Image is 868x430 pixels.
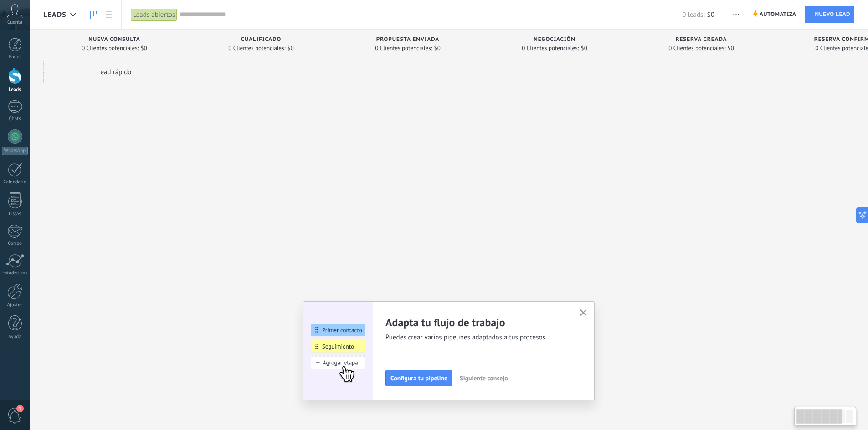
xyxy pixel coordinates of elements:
div: Chats [2,116,28,122]
div: Ayuda [2,334,28,340]
span: $0 [728,46,734,51]
span: $0 [288,46,294,51]
span: Reserva creada [676,36,727,43]
span: Nuevo lead [815,6,850,23]
span: Siguiente consejo [460,375,508,381]
div: Leads [2,87,28,93]
span: $0 [434,46,441,51]
div: Correo [2,241,28,247]
span: $0 [141,46,147,51]
span: $0 [707,10,714,19]
a: Lista [101,6,117,24]
div: Lead rápido [43,61,185,83]
span: Puedes crear varios pipelines adaptados a tus procesos. [385,333,569,342]
div: Nueva consulta [48,36,181,44]
a: Automatiza [749,6,801,23]
span: 0 leads: [682,10,704,19]
div: Reserva creada [635,36,768,44]
div: Listas [2,211,28,217]
span: Automatiza [760,6,796,23]
span: $0 [581,46,587,51]
div: WhatsApp [2,147,28,155]
span: Configura tu pipeline [390,375,447,381]
a: Leads [86,6,101,24]
div: Ajustes [2,302,28,308]
span: 0 Clientes potenciales: [668,46,725,51]
span: Propuesta enviada [376,36,440,43]
button: Configura tu pipeline [385,370,452,386]
div: Cualificado [195,36,328,44]
div: Estadísticas [2,270,28,276]
span: 1 [16,405,24,412]
span: Cualificado [241,36,282,43]
div: Calendario [2,179,28,185]
span: Nueva consulta [88,36,140,43]
span: Leads [43,10,67,19]
span: 0 Clientes potenciales: [228,46,285,51]
div: Panel [2,54,28,60]
button: Más [729,6,743,23]
div: Propuesta enviada [341,36,474,44]
div: Leads abiertos [131,8,177,21]
div: Negociación [488,36,621,44]
button: Siguiente consejo [456,371,512,385]
h2: Adapta tu flujo de trabajo [385,315,569,329]
span: 0 Clientes potenciales: [82,46,139,51]
span: 0 Clientes potenciales: [522,46,579,51]
a: Nuevo lead [805,6,854,23]
span: Cuenta [7,20,22,25]
span: Negociación [534,36,575,43]
span: 0 Clientes potenciales: [375,46,432,51]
